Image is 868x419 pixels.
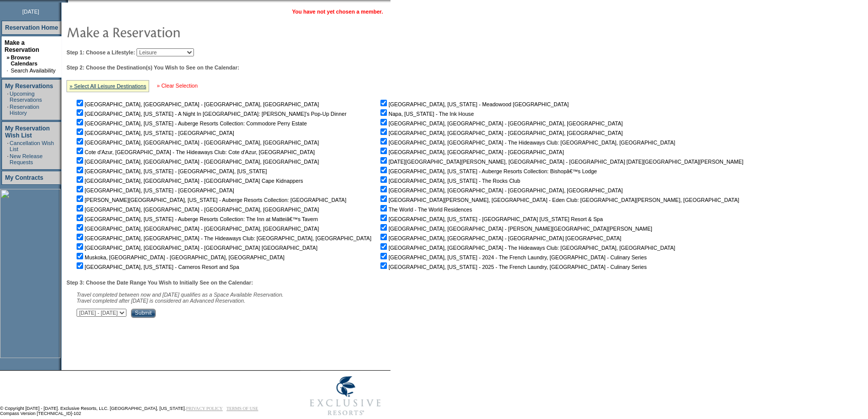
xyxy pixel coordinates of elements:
nobr: [GEOGRAPHIC_DATA], [US_STATE] - Meadowood [GEOGRAPHIC_DATA] [378,101,569,107]
a: Cancellation Wish List [10,140,54,152]
nobr: [GEOGRAPHIC_DATA], [US_STATE] - [GEOGRAPHIC_DATA], [US_STATE] [75,168,267,174]
nobr: [GEOGRAPHIC_DATA], [GEOGRAPHIC_DATA] - [GEOGRAPHIC_DATA], [GEOGRAPHIC_DATA] [378,120,623,126]
a: Reservation Home [5,24,58,31]
a: My Contracts [5,174,43,181]
nobr: [GEOGRAPHIC_DATA], [GEOGRAPHIC_DATA] - [GEOGRAPHIC_DATA], [GEOGRAPHIC_DATA] [75,226,319,232]
nobr: [PERSON_NAME][GEOGRAPHIC_DATA], [US_STATE] - Auberge Resorts Collection: [GEOGRAPHIC_DATA] [75,197,346,203]
nobr: [GEOGRAPHIC_DATA], [GEOGRAPHIC_DATA] - [GEOGRAPHIC_DATA], [GEOGRAPHIC_DATA] [75,139,319,146]
nobr: [GEOGRAPHIC_DATA][PERSON_NAME], [GEOGRAPHIC_DATA] - Eden Club: [GEOGRAPHIC_DATA][PERSON_NAME], [G... [378,197,739,203]
nobr: Napa, [US_STATE] - The Ink House [378,111,474,117]
nobr: [GEOGRAPHIC_DATA], [GEOGRAPHIC_DATA] - [GEOGRAPHIC_DATA], [GEOGRAPHIC_DATA] [75,159,319,165]
nobr: Travel completed after [DATE] is considered an Advanced Reservation. [77,298,245,304]
nobr: [GEOGRAPHIC_DATA], [GEOGRAPHIC_DATA] - The Hideaways Club: [GEOGRAPHIC_DATA], [GEOGRAPHIC_DATA] [75,235,371,241]
a: Make a Reservation [5,39,39,53]
nobr: [GEOGRAPHIC_DATA], [GEOGRAPHIC_DATA] - [GEOGRAPHIC_DATA] [GEOGRAPHIC_DATA] [378,235,621,241]
nobr: [GEOGRAPHIC_DATA], [US_STATE] - Carneros Resort and Spa [75,264,239,270]
a: My Reservations [5,83,53,90]
nobr: [GEOGRAPHIC_DATA], [GEOGRAPHIC_DATA] - [GEOGRAPHIC_DATA], [GEOGRAPHIC_DATA] [75,101,319,107]
b: Step 2: Choose the Destination(s) You Wish to See on the Calendar: [66,64,239,71]
img: pgTtlMakeReservation.gif [66,22,268,42]
span: [DATE] [22,9,39,15]
td: · [7,67,10,74]
nobr: [GEOGRAPHIC_DATA], [US_STATE] - The Rocks Club [378,178,520,184]
nobr: [GEOGRAPHIC_DATA], [GEOGRAPHIC_DATA] - [GEOGRAPHIC_DATA], [GEOGRAPHIC_DATA] [378,130,623,136]
span: Travel completed between now and [DATE] qualifies as a Space Available Reservation. [77,292,284,298]
td: · [7,104,9,116]
nobr: [GEOGRAPHIC_DATA], [GEOGRAPHIC_DATA] - The Hideaways Club: [GEOGRAPHIC_DATA], [GEOGRAPHIC_DATA] [378,139,675,146]
td: · [7,153,9,165]
nobr: [GEOGRAPHIC_DATA], [GEOGRAPHIC_DATA] - [GEOGRAPHIC_DATA], [GEOGRAPHIC_DATA] [378,187,623,193]
a: Browse Calendars [11,54,37,66]
nobr: [GEOGRAPHIC_DATA], [GEOGRAPHIC_DATA] - [PERSON_NAME][GEOGRAPHIC_DATA][PERSON_NAME] [378,226,652,232]
nobr: Muskoka, [GEOGRAPHIC_DATA] - [GEOGRAPHIC_DATA], [GEOGRAPHIC_DATA] [75,254,285,260]
nobr: [GEOGRAPHIC_DATA], [GEOGRAPHIC_DATA] - The Hideaways Club: [GEOGRAPHIC_DATA], [GEOGRAPHIC_DATA] [378,245,675,251]
a: TERMS OF USE [227,406,258,411]
nobr: [GEOGRAPHIC_DATA], [US_STATE] - [GEOGRAPHIC_DATA] [US_STATE] Resort & Spa [378,216,603,222]
a: Search Availability [11,67,55,74]
nobr: [GEOGRAPHIC_DATA], [GEOGRAPHIC_DATA] - [GEOGRAPHIC_DATA] Cape Kidnappers [75,178,303,184]
nobr: [GEOGRAPHIC_DATA], [GEOGRAPHIC_DATA] - [GEOGRAPHIC_DATA], [GEOGRAPHIC_DATA] [75,206,319,213]
nobr: [GEOGRAPHIC_DATA], [US_STATE] - Auberge Resorts Collection: The Inn at Matteiâ€™s Tavern [75,216,318,222]
nobr: The World - The World Residences [378,206,472,213]
b: Step 3: Choose the Date Range You Wish to Initially See on the Calendar: [66,280,253,286]
a: Upcoming Reservations [10,91,42,103]
nobr: [GEOGRAPHIC_DATA], [US_STATE] - 2024 - The French Laundry, [GEOGRAPHIC_DATA] - Culinary Series [378,254,646,260]
nobr: [GEOGRAPHIC_DATA], [GEOGRAPHIC_DATA] - [GEOGRAPHIC_DATA] [378,149,564,155]
nobr: [GEOGRAPHIC_DATA], [US_STATE] - [GEOGRAPHIC_DATA] [75,187,234,193]
a: New Release Requests [10,153,42,165]
nobr: [GEOGRAPHIC_DATA], [US_STATE] - [GEOGRAPHIC_DATA] [75,130,234,136]
a: PRIVACY POLICY [186,406,223,411]
a: Reservation History [10,104,39,116]
nobr: [GEOGRAPHIC_DATA], [GEOGRAPHIC_DATA] - [GEOGRAPHIC_DATA] [GEOGRAPHIC_DATA] [75,245,317,251]
a: My Reservation Wish List [5,125,50,139]
nobr: [GEOGRAPHIC_DATA], [US_STATE] - A Night In [GEOGRAPHIC_DATA]: [PERSON_NAME]'s Pop-Up Dinner [75,111,347,117]
b: » [7,54,10,60]
span: You have not yet chosen a member. [292,9,383,15]
nobr: [GEOGRAPHIC_DATA], [US_STATE] - Auberge Resorts Collection: Bishopâ€™s Lodge [378,168,597,174]
a: » Select All Leisure Destinations [70,83,146,89]
input: Submit [131,309,156,318]
nobr: [DATE][GEOGRAPHIC_DATA][PERSON_NAME], [GEOGRAPHIC_DATA] - [GEOGRAPHIC_DATA] [DATE][GEOGRAPHIC_DAT... [378,159,743,165]
td: · [7,140,9,152]
nobr: [GEOGRAPHIC_DATA], [US_STATE] - Auberge Resorts Collection: Commodore Perry Estate [75,120,307,126]
a: » Clear Selection [157,83,197,89]
nobr: [GEOGRAPHIC_DATA], [US_STATE] - 2025 - The French Laundry, [GEOGRAPHIC_DATA] - Culinary Series [378,264,646,270]
b: Step 1: Choose a Lifestyle: [66,49,135,55]
td: · [7,91,9,103]
nobr: Cote d'Azur, [GEOGRAPHIC_DATA] - The Hideaways Club: Cote d'Azur, [GEOGRAPHIC_DATA] [75,149,315,155]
